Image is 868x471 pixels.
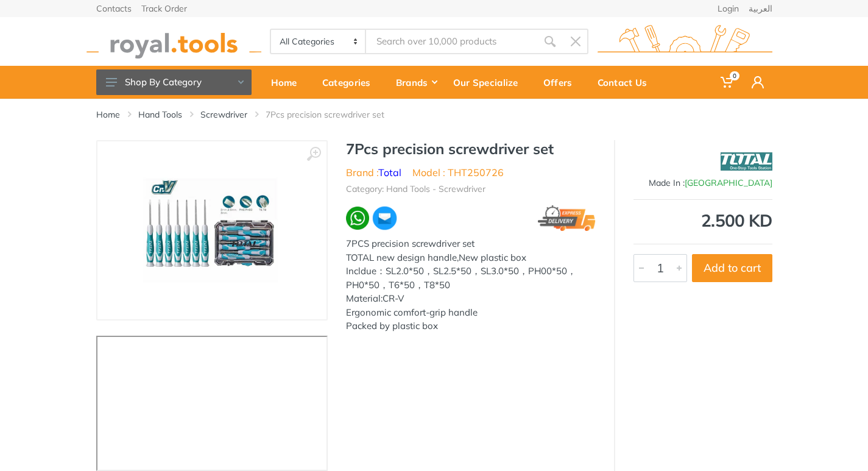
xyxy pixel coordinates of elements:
[96,4,132,13] a: Contacts
[633,212,772,229] div: 2.500 KD
[378,166,401,179] a: Total
[346,183,485,196] li: Category: Hand Tools - Screwdriver
[346,207,370,230] img: wa.webp
[535,69,589,95] div: Offers
[96,108,120,121] a: Home
[138,108,182,121] a: Hand Tools
[538,205,596,232] img: express.png
[692,254,772,282] button: Add to cart
[445,69,535,95] div: Our Specialize
[346,237,596,251] div: 7PCS precision screwdriver set
[589,66,664,99] a: Contact Us
[86,25,261,58] img: royal.tools Logo
[96,108,772,121] nav: breadcrumb
[346,140,596,158] h1: 7Pcs precision screwdriver set
[314,66,387,99] a: Categories
[589,69,664,95] div: Contact Us
[200,108,247,121] a: Screwdriver
[718,4,739,13] a: Login
[314,69,387,95] div: Categories
[263,66,314,99] a: Home
[346,319,596,333] div: Packed by plastic box
[412,165,504,180] li: Model : THT250726
[96,69,252,95] button: Shop By Category
[372,205,398,232] img: ma.webp
[535,66,589,99] a: Offers
[685,177,772,188] span: [GEOGRAPHIC_DATA]
[346,292,596,306] div: Material:CR-V
[633,177,772,189] div: Made In :
[346,165,401,180] li: Brand :
[749,4,772,13] a: العربية
[263,69,314,95] div: Home
[119,154,305,307] img: Royal Tools - 7Pcs precision screwdriver set
[445,66,535,99] a: Our Specialize
[712,66,743,99] a: 0
[346,251,596,265] div: TOTAL new design handle,New plastic box
[141,4,187,13] a: Track Order
[271,30,367,53] select: Category
[266,108,403,121] li: 7Pcs precision screwdriver set
[730,71,739,80] span: 0
[346,264,596,292] div: Incldue：SL2.0*50，SL2.5*50，SL3.0*50，PH00*50，PH0*50，T6*50，T8*50
[721,146,772,177] img: Total
[387,69,445,95] div: Brands
[598,25,772,58] img: royal.tools Logo
[366,29,537,54] input: Site search
[346,306,596,320] div: Ergonomic comfort-grip handle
